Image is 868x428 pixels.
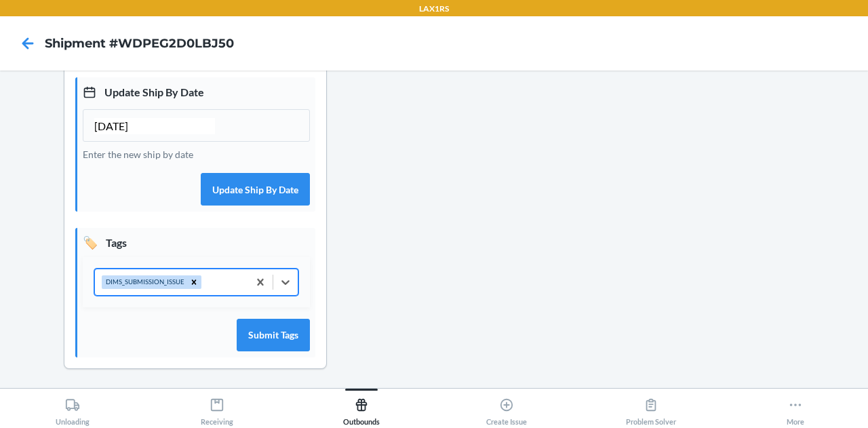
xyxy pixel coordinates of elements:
[434,389,578,426] button: Create Issue
[787,392,804,426] div: More
[83,147,310,161] p: Enter the new ship by date
[626,392,676,426] div: Problem Solver
[56,392,90,426] div: Unloading
[83,83,310,101] p: Update Ship By Date
[83,233,310,252] p: Tags
[578,389,723,426] button: Problem Solver
[94,118,215,134] input: MM/DD/YYYY
[201,173,310,206] button: Update Ship By Date
[102,275,186,289] div: DIMS_SUBMISSION_ISSUE
[290,389,434,426] button: Outbounds
[724,389,868,426] button: More
[83,233,98,252] span: 🏷️
[45,35,234,52] h4: Shipment #WDPEG2D0LBJ50
[237,319,310,351] button: Submit Tags
[419,3,449,15] p: LAX1RS
[486,392,527,426] div: Create Issue
[144,389,289,426] button: Receiving
[201,392,233,426] div: Receiving
[343,392,380,426] div: Outbounds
